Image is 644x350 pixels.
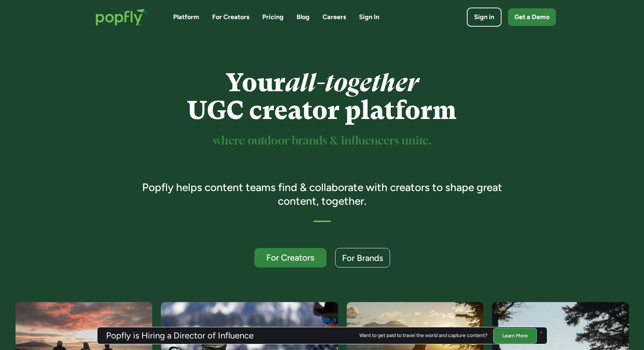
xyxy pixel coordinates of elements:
[132,69,512,124] h1: Your UGC creator platform
[88,1,156,33] a: home
[323,13,346,22] a: Careers
[212,13,249,22] a: For Creators
[173,13,199,22] a: Platform
[467,8,501,27] a: Sign in
[474,13,494,22] div: Sign in
[342,253,383,262] div: For Brands
[359,13,379,22] a: Sign In
[508,8,556,26] a: Get a Demo
[297,13,310,22] a: Blog
[262,13,284,22] a: Pricing
[261,253,320,262] div: For Creators
[254,248,327,267] a: For Creators
[213,136,431,147] sup: where outdoor brands & influencers unite.
[132,181,512,208] h3: Popfly helps content teams find & collaborate with creators to shape great content, together.
[106,331,254,340] h3: Popfly is Hiring a Director of Influence
[285,68,419,97] em: all-together
[493,328,537,343] a: Learn More
[335,248,390,267] a: For Brands
[359,333,487,338] div: Want to get paid to travel the world and capture content?
[514,13,549,22] div: Get a Demo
